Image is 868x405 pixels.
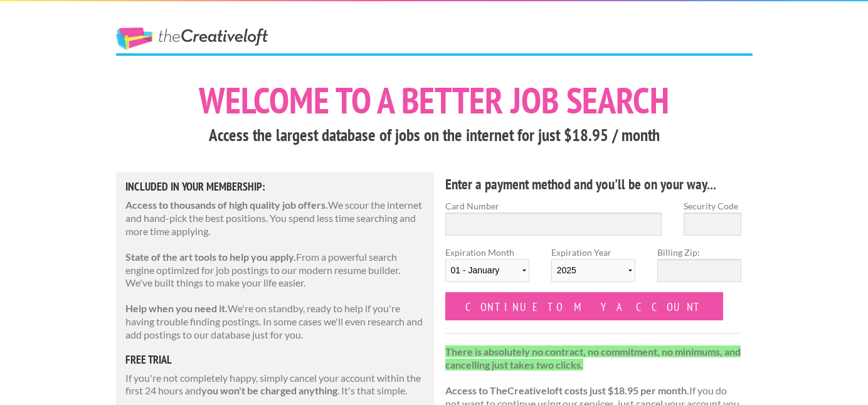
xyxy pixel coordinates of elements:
strong: State of the art tools to help you apply. [125,251,296,263]
h5: Included in Your Membership: [125,181,425,192]
h5: free trial [125,354,425,366]
strong: Help when you need it. [125,302,228,314]
select: Expiration Month [445,259,529,282]
p: We're on standby, ready to help if you're having trouble finding postings. In some cases we'll ev... [125,302,425,341]
a: The Creative Loft [116,28,268,50]
h4: Enter a payment method and you'll be on your way... [445,174,742,194]
label: Expiration Year [551,246,635,292]
label: Security Code [684,199,741,213]
strong: There is absolutely no contract, no commitment, no minimums, and cancelling just takes two clicks. [445,345,741,371]
label: Billing Zip: [657,246,741,259]
strong: Access to TheCreativeloft costs just $18.95 per month. [445,384,689,396]
label: Card Number [445,199,662,213]
p: We scour the internet and hand-pick the best positions. You spend less time searching and more ti... [125,199,425,238]
p: From a powerful search engine optimized for job postings to our modern resume builder. We've buil... [125,251,425,290]
h3: Access the largest database of jobs on the internet for just $18.95 / month [116,124,753,147]
strong: Access to thousands of high quality job offers. [125,199,328,211]
select: Expiration Year [551,259,635,282]
label: Expiration Month [445,246,529,292]
p: If you're not completely happy, simply cancel your account within the first 24 hours and . It's t... [125,372,425,398]
h1: Welcome to a better job search [116,82,753,118]
input: Continue to my account [445,292,724,320]
strong: you won't be charged anything [201,384,337,396]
